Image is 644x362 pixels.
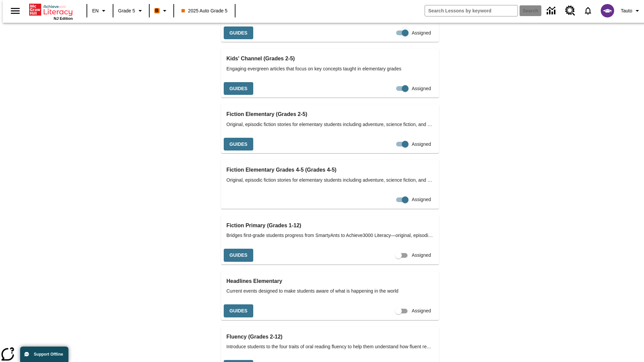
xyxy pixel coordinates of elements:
[118,7,135,14] span: Grade 5
[226,232,434,239] span: Bridges first-grade students progress from SmartyAnts to Achieve3000 Literacy—original, episodic ...
[89,5,111,17] button: Language: EN, Select a language
[226,277,434,286] h3: Headlines Elementary
[224,249,253,262] button: Guides
[226,165,434,175] h3: Fiction Elementary Grades 4-5 (Grades 4-5)
[412,196,431,203] span: Assigned
[34,352,63,357] span: Support Offline
[226,288,434,295] span: Current events designed to make students aware of what is happening in the world
[579,2,597,19] a: Notifications
[412,307,431,314] span: Assigned
[412,252,431,259] span: Assigned
[561,2,579,20] a: Resource Center, Will open in new tab
[224,26,253,40] button: Guides
[226,65,434,72] span: Engaging evergreen articles that focus on key concepts taught in elementary grades
[29,3,73,16] a: Home
[226,110,434,119] h3: Fiction Elementary (Grades 2-5)
[92,7,99,14] span: EN
[226,177,434,184] span: Original, episodic fiction stories for elementary students including adventure, science fiction, ...
[5,1,25,21] button: Open side menu
[115,5,147,17] button: Grade: Grade 5, Select a grade
[412,85,431,92] span: Assigned
[412,141,431,148] span: Assigned
[543,2,561,20] a: Data Center
[155,6,159,15] span: B
[618,5,644,17] button: Profile/Settings
[224,304,253,317] button: Guides
[224,82,253,95] button: Guides
[412,29,431,37] span: Assigned
[226,343,434,350] span: Introduce students to the four traits of oral reading fluency to help them understand how fluent ...
[226,121,434,128] span: Original, episodic fiction stories for elementary students including adventure, science fiction, ...
[29,2,73,20] div: Home
[54,16,73,20] span: NJ Edition
[224,138,253,151] button: Guides
[597,2,618,19] button: Select a new avatar
[226,54,434,63] h3: Kids' Channel (Grades 2-5)
[20,347,68,362] button: Support Offline
[226,332,434,342] h3: Fluency (Grades 2-12)
[226,221,434,230] h3: Fiction Primary (Grades 1-12)
[181,7,228,14] span: 2025 Auto Grade 5
[621,7,632,14] span: Tauto
[152,5,171,17] button: Boost Class color is orange. Change class color
[601,4,614,17] img: avatar image
[425,5,518,16] input: search field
